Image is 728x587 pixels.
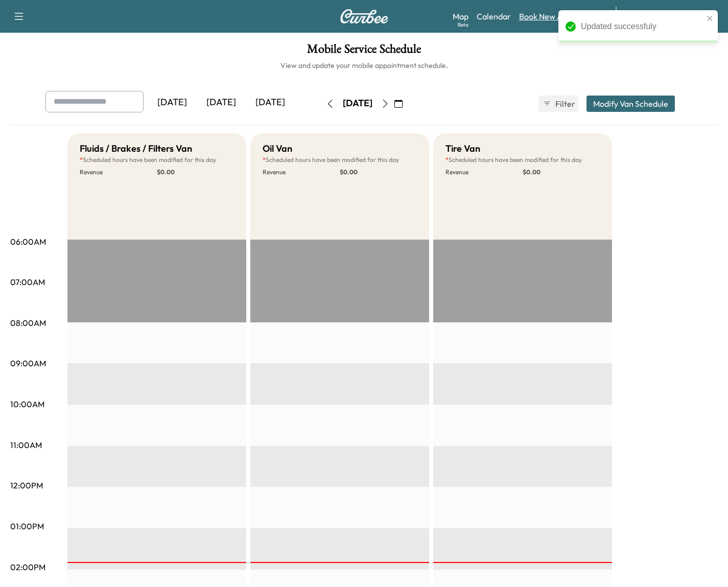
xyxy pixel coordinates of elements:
button: close [707,14,714,22]
div: [DATE] [197,91,246,114]
a: Book New Appointment [519,10,605,22]
p: 12:00PM [10,479,43,491]
p: Scheduled hours have been modified for this day [445,156,600,164]
p: 01:00PM [10,520,44,532]
p: 06:00AM [10,236,46,248]
a: MapBeta [453,10,468,22]
div: [DATE] [343,97,372,110]
span: Filter [555,98,574,110]
p: Scheduled hours have been modified for this day [263,156,417,164]
div: Beta [458,21,468,29]
div: [DATE] [246,91,295,114]
h5: Oil Van [263,142,292,156]
p: 09:00AM [10,357,46,369]
h5: Tire Van [445,142,480,156]
p: 02:00PM [10,561,45,573]
p: 11:00AM [10,439,42,451]
p: Revenue [445,168,523,176]
p: 07:00AM [10,276,45,288]
p: Revenue [263,168,340,176]
button: Filter [538,96,578,112]
img: Curbee Logo [340,9,389,24]
div: [DATE] [148,91,197,114]
h5: Fluids / Brakes / Filters Van [80,142,192,156]
div: Updated successfuly [581,20,703,33]
p: 10:00AM [10,398,44,410]
h1: Mobile Service Schedule [10,43,718,60]
p: Revenue [80,168,157,176]
a: Calendar [477,10,511,22]
p: $ 0.00 [340,168,417,176]
p: 08:00AM [10,317,46,329]
p: $ 0.00 [523,168,600,176]
p: $ 0.00 [157,168,234,176]
button: Modify Van Schedule [586,96,675,112]
h6: View and update your mobile appointment schedule. [10,60,718,71]
p: Scheduled hours have been modified for this day [80,156,234,164]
